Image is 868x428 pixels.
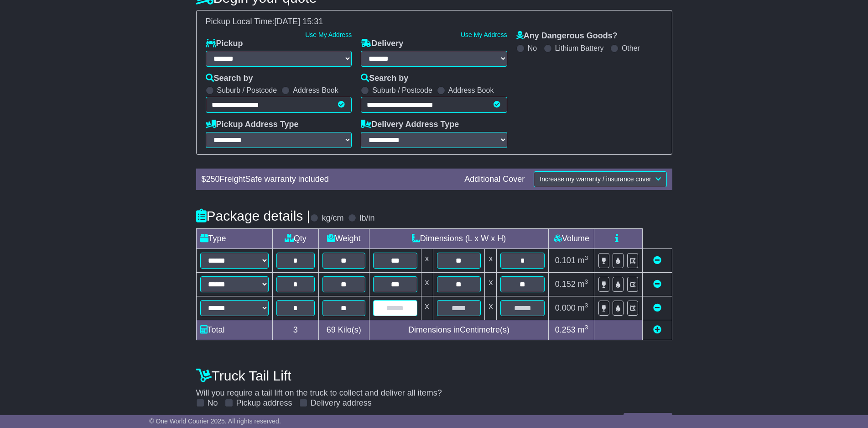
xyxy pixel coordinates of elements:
[361,39,403,49] label: Delivery
[327,325,336,334] span: 69
[206,74,253,84] label: Search by
[361,120,459,130] label: Delivery Address Type
[206,120,299,130] label: Pickup Address Type
[208,398,218,408] label: No
[555,325,576,334] span: 0.253
[369,320,549,340] td: Dimensions in Centimetre(s)
[555,256,576,265] span: 0.101
[236,398,292,408] label: Pickup address
[197,174,460,185] div: $ FreightSafe warranty included
[192,364,677,408] div: Will you require a tail lift on the truck to collect and deliver all items?
[372,86,432,95] label: Suburb / Postcode
[305,31,352,38] a: Use My Address
[578,256,588,265] span: m
[369,228,549,248] td: Dimensions (L x W x H)
[206,39,243,49] label: Pickup
[622,44,640,53] label: Other
[555,280,576,289] span: 0.152
[585,324,588,331] sup: 3
[585,278,588,285] sup: 3
[318,320,369,340] td: Kilo(s)
[528,44,537,53] label: No
[196,320,272,340] td: Total
[217,86,277,95] label: Suburb / Postcode
[359,213,374,223] label: lb/in
[361,74,408,84] label: Search by
[196,228,272,248] td: Type
[540,175,651,183] span: Increase my warranty / insurance cover
[421,296,433,320] td: x
[322,213,343,223] label: kg/cm
[272,320,318,340] td: 3
[485,296,497,320] td: x
[421,272,433,296] td: x
[485,272,497,296] td: x
[293,86,338,95] label: Address Book
[196,208,311,223] h4: Package details |
[196,368,672,383] h4: Truck Tail Lift
[534,171,666,187] button: Increase my warranty / insurance cover
[272,228,318,248] td: Qty
[448,86,494,95] label: Address Book
[318,228,369,248] td: Weight
[460,174,529,185] div: Additional Cover
[653,256,661,265] a: Remove this item
[653,325,661,334] a: Add new item
[549,228,594,248] td: Volume
[275,17,323,26] span: [DATE] 15:31
[578,280,588,289] span: m
[461,31,507,38] a: Use My Address
[578,303,588,312] span: m
[555,44,604,53] label: Lithium Battery
[206,174,220,184] span: 250
[149,417,281,425] span: © One World Courier 2025. All rights reserved.
[311,398,372,408] label: Delivery address
[585,302,588,309] sup: 3
[578,325,588,334] span: m
[653,280,661,289] a: Remove this item
[485,248,497,272] td: x
[516,31,618,41] label: Any Dangerous Goods?
[201,17,667,27] div: Pickup Local Time:
[421,248,433,272] td: x
[653,303,661,312] a: Remove this item
[585,254,588,261] sup: 3
[555,303,576,312] span: 0.000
